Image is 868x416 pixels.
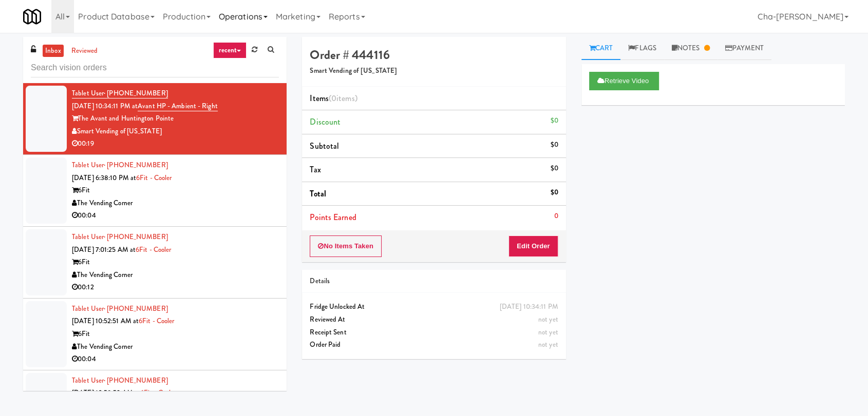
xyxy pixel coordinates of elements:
[310,116,341,128] span: Discount
[620,37,664,60] a: Flags
[213,42,247,58] a: recent
[72,304,168,313] a: Tablet User· [PHONE_NUMBER]
[554,210,558,223] div: 0
[72,209,279,222] div: 00:04
[72,353,279,366] div: 00:04
[718,37,772,60] a: Payment
[664,37,718,60] a: Notes
[138,101,218,111] a: Avant HP - Ambient - Right
[72,256,279,269] div: 6Fit
[310,326,558,339] div: Receipt Sent
[310,235,382,257] button: No Items Taken
[72,88,168,98] a: Tablet User· [PHONE_NUMBER]
[500,301,558,313] div: [DATE] 10:34:11 PM
[72,269,279,282] div: The Vending Corner
[538,314,558,324] span: not yet
[329,92,357,104] span: (0 )
[104,160,168,170] span: · [PHONE_NUMBER]
[136,245,171,254] a: 6Fit - Cooler
[136,173,172,183] a: 6Fit - Cooler
[550,186,558,199] div: $0
[72,328,279,341] div: 6Fit
[550,114,558,127] div: $0
[72,341,279,353] div: The Vending Corner
[310,301,558,313] div: Fridge Unlocked At
[72,160,168,170] a: Tablet User· [PHONE_NUMBER]
[310,164,320,175] span: Tax
[538,340,558,349] span: not yet
[139,316,174,326] a: 6Fit - Cooler
[550,162,558,175] div: $0
[550,138,558,151] div: $0
[104,232,168,242] span: · [PHONE_NUMBER]
[104,88,168,98] span: · [PHONE_NUMBER]
[72,316,139,326] span: [DATE] 10:52:51 AM at
[310,339,558,351] div: Order Paid
[140,388,176,398] a: 6Fit - Cooler
[72,125,279,138] div: Smart Vending of [US_STATE]
[104,375,168,385] span: · [PHONE_NUMBER]
[72,112,279,125] div: The Avant and Huntington Pointe
[72,281,279,294] div: 00:12
[72,197,279,210] div: The Vending Corner
[336,92,355,104] ng-pluralize: items
[31,58,279,77] input: Search vision orders
[23,227,287,299] li: Tablet User· [PHONE_NUMBER][DATE] 7:01:25 AM at6Fit - Cooler6FitThe Vending Corner00:12
[72,101,138,111] span: [DATE] 10:34:11 PM at
[581,37,621,60] a: Cart
[104,304,168,313] span: · [PHONE_NUMBER]
[23,299,287,370] li: Tablet User· [PHONE_NUMBER][DATE] 10:52:51 AM at6Fit - Cooler6FitThe Vending Corner00:04
[72,375,168,385] a: Tablet User· [PHONE_NUMBER]
[72,173,136,183] span: [DATE] 6:38:10 PM at
[310,211,356,223] span: Points Earned
[23,8,41,26] img: Micromart
[310,48,558,62] h4: Order # 444116
[589,72,659,90] button: Retrieve Video
[508,235,558,257] button: Edit Order
[72,232,168,242] a: Tablet User· [PHONE_NUMBER]
[310,313,558,326] div: Reviewed At
[23,155,287,227] li: Tablet User· [PHONE_NUMBER][DATE] 6:38:10 PM at6Fit - Cooler6FitThe Vending Corner00:04
[72,137,279,150] div: 00:19
[310,92,357,104] span: Items
[69,45,101,57] a: reviewed
[310,140,339,152] span: Subtotal
[72,245,136,254] span: [DATE] 7:01:25 AM at
[310,275,558,288] div: Details
[310,67,558,75] h5: Smart Vending of [US_STATE]
[72,184,279,197] div: 6Fit
[310,188,326,200] span: Total
[72,388,140,398] span: [DATE] 10:58:59 AM at
[538,327,558,337] span: not yet
[43,45,64,57] a: inbox
[23,83,287,155] li: Tablet User· [PHONE_NUMBER][DATE] 10:34:11 PM atAvant HP - Ambient - RightThe Avant and Huntingto...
